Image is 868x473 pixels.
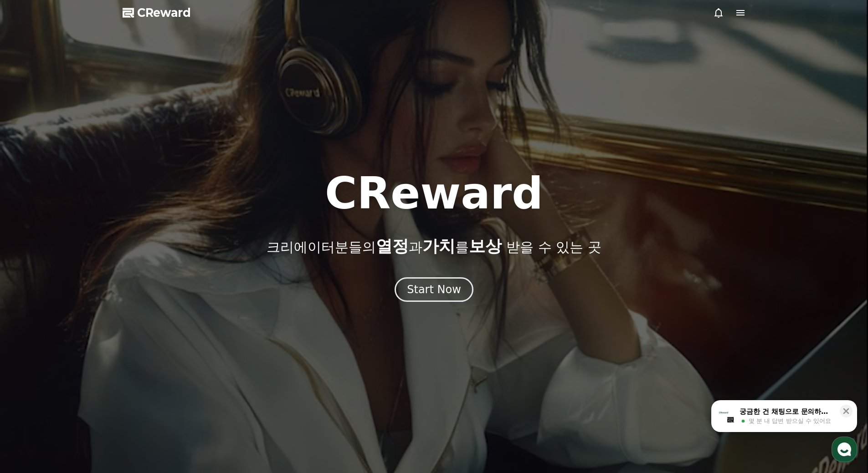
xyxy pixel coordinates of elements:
[395,286,473,295] a: Start Now
[422,237,455,255] span: 가치
[407,282,461,297] div: Start Now
[395,277,473,302] button: Start Now
[325,172,543,215] h1: CReward
[123,5,191,20] a: CReward
[267,237,601,255] p: 크리에이터분들의 과 를 받을 수 있는 곳
[137,5,191,20] span: CReward
[469,237,502,255] span: 보상
[376,237,409,255] span: 열정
